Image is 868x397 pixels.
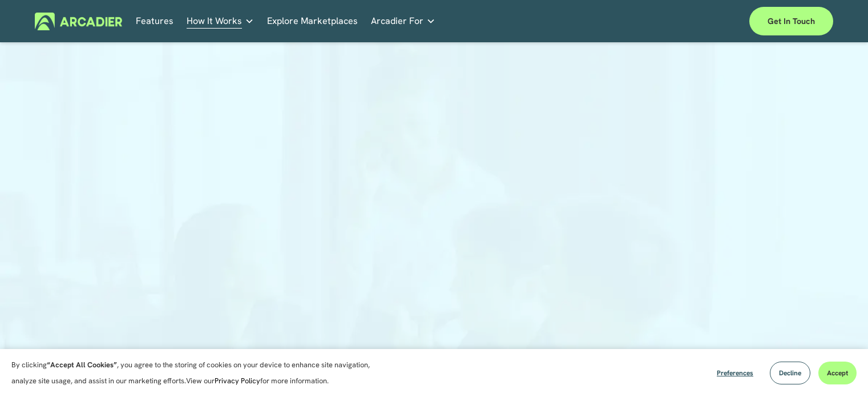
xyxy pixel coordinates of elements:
img: Arcadier [35,13,122,30]
a: folder dropdown [371,13,435,30]
span: How It Works [187,13,242,29]
strong: “Accept All Cookies” [47,360,117,370]
a: Features [136,13,173,30]
span: Preferences [717,368,753,378]
span: Decline [779,368,801,378]
button: Decline [770,362,810,384]
span: Arcadier For [371,13,423,29]
a: folder dropdown [187,13,254,30]
a: Get in touch [749,7,833,35]
a: Explore Marketplaces [267,13,358,30]
button: Preferences [708,362,762,384]
p: By clicking , you agree to the storing of cookies on your device to enhance site navigation, anal... [11,357,382,389]
span: Accept [827,368,848,378]
a: Privacy Policy [215,376,260,386]
button: Accept [818,362,857,384]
